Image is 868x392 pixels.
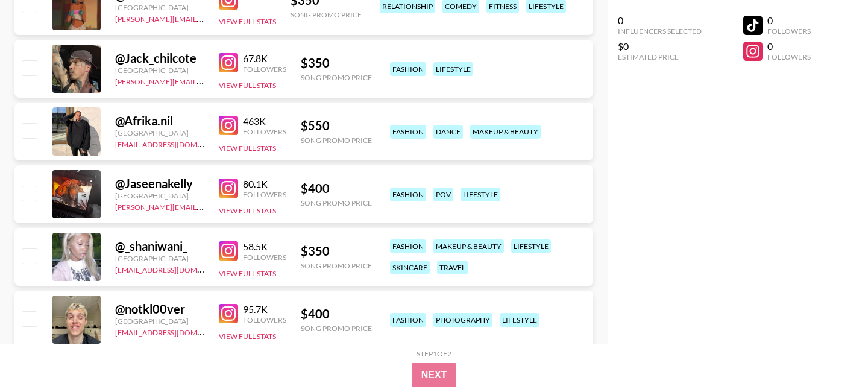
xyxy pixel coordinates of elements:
[243,115,286,127] div: 463K
[243,303,286,315] div: 95.7K
[470,125,541,139] div: makeup & beauty
[115,263,236,274] a: [EMAIL_ADDRESS][DOMAIN_NAME]
[511,239,551,253] div: lifestyle
[115,138,236,149] a: [EMAIL_ADDRESS][DOMAIN_NAME]
[219,269,276,278] button: View Full Stats
[767,14,811,27] div: 0
[301,244,372,259] div: $ 350
[219,179,238,198] img: Instagram
[115,128,204,138] div: [GEOGRAPHIC_DATA]
[301,306,372,321] div: $ 400
[390,239,426,253] div: fashion
[243,253,286,262] div: Followers
[433,125,463,139] div: dance
[243,315,286,324] div: Followers
[767,40,811,52] div: 0
[243,190,286,199] div: Followers
[390,188,426,201] div: fashion
[437,261,468,274] div: travel
[243,178,286,190] div: 80.1K
[219,241,238,261] img: Instagram
[219,206,276,215] button: View Full Stats
[433,62,473,76] div: lifestyle
[390,261,430,274] div: skincare
[618,27,702,36] div: Influencers Selected
[115,75,351,86] a: [PERSON_NAME][EMAIL_ADDRESS][PERSON_NAME][DOMAIN_NAME]
[115,200,408,212] a: [PERSON_NAME][EMAIL_ADDRESS][PERSON_NAME][PERSON_NAME][DOMAIN_NAME]
[291,10,362,19] div: Song Promo Price
[808,332,854,378] iframe: Drift Widget Chat Controller
[115,317,204,326] div: [GEOGRAPHIC_DATA]
[767,52,811,62] div: Followers
[115,113,204,128] div: @ Afrika.nil
[115,302,204,317] div: @ notkl00ver
[433,313,492,327] div: photography
[301,136,372,145] div: Song Promo Price
[301,198,372,207] div: Song Promo Price
[301,324,372,333] div: Song Promo Price
[412,363,457,387] button: Next
[219,332,276,341] button: View Full Stats
[618,52,702,62] div: Estimated Price
[301,261,372,270] div: Song Promo Price
[219,81,276,90] button: View Full Stats
[243,65,286,74] div: Followers
[243,241,286,253] div: 58.5K
[219,144,276,153] button: View Full Stats
[115,176,204,191] div: @ Jaseenakelly
[433,239,504,253] div: makeup & beauty
[115,239,204,254] div: @ _shaniwani_
[219,304,238,323] img: Instagram
[219,53,238,72] img: Instagram
[618,14,702,27] div: 0
[301,55,372,71] div: $ 350
[115,191,204,200] div: [GEOGRAPHIC_DATA]
[115,12,294,24] a: [PERSON_NAME][EMAIL_ADDRESS][DOMAIN_NAME]
[219,17,276,26] button: View Full Stats
[115,254,204,263] div: [GEOGRAPHIC_DATA]
[390,313,426,327] div: fashion
[115,3,204,12] div: [GEOGRAPHIC_DATA]
[243,127,286,136] div: Followers
[390,125,426,139] div: fashion
[243,52,286,65] div: 67.8K
[618,40,702,52] div: $0
[500,313,539,327] div: lifestyle
[301,181,372,196] div: $ 400
[433,188,453,201] div: pov
[115,66,204,75] div: [GEOGRAPHIC_DATA]
[301,73,372,82] div: Song Promo Price
[115,51,204,66] div: @ Jack_chilcote
[390,62,426,76] div: fashion
[417,349,451,358] div: Step 1 of 2
[115,326,236,337] a: [EMAIL_ADDRESS][DOMAIN_NAME]
[219,116,238,135] img: Instagram
[767,27,811,36] div: Followers
[461,188,500,201] div: lifestyle
[301,118,372,133] div: $ 550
